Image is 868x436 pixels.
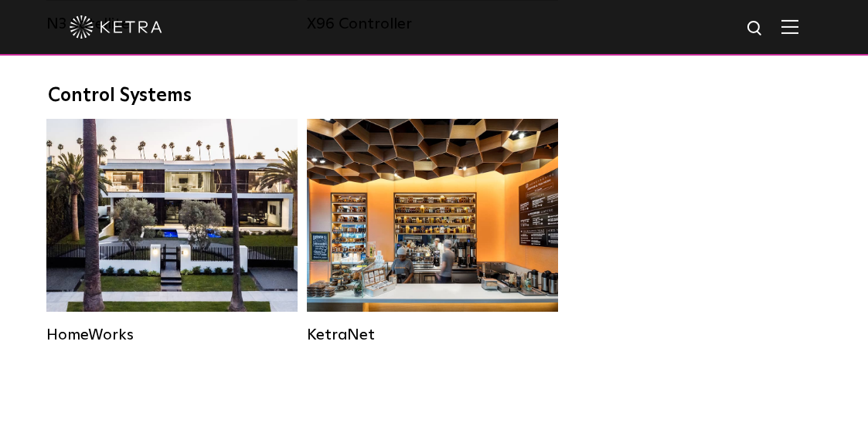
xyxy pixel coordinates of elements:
[46,119,298,344] a: HomeWorks Residential Solution
[746,19,765,39] img: search icon
[70,15,162,39] img: ketra-logo-2019-white
[307,119,558,344] a: KetraNet Legacy System
[48,85,821,107] div: Control Systems
[781,19,798,34] img: Hamburger%20Nav.svg
[307,326,558,344] div: KetraNet
[46,326,298,344] div: HomeWorks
